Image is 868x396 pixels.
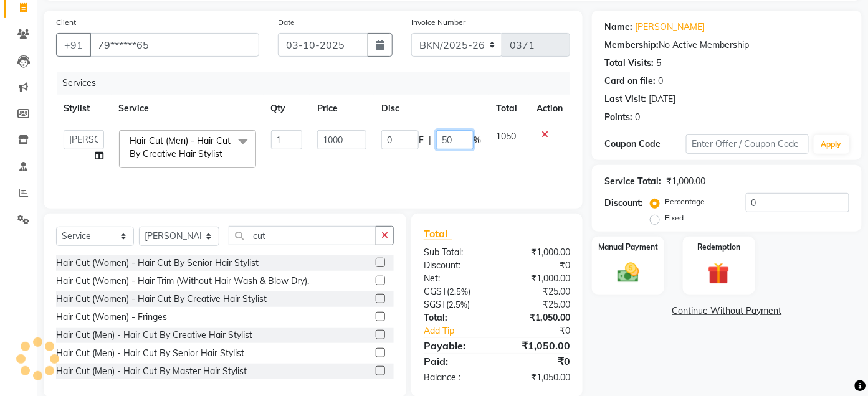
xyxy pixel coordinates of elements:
div: ( ) [414,285,497,298]
a: Continue Without Payment [594,304,859,318]
div: ₹1,050.00 [497,338,580,353]
a: Add Tip [414,324,511,337]
input: Search by Name/Mobile/Email/Code [90,33,259,57]
div: Coupon Code [604,138,686,151]
div: Services [57,72,579,95]
span: SGST [424,299,446,310]
input: Search or Scan [229,226,376,245]
div: No Active Membership [604,39,849,52]
label: Invoice Number [411,17,465,28]
span: Hair Cut (Men) - Hair Cut By Creative Hair Stylist [130,135,231,159]
th: Service [112,95,264,123]
div: Hair Cut (Men) - Hair Cut By Creative Hair Stylist [56,329,252,342]
img: _cash.svg [611,260,646,285]
div: ₹1,050.00 [497,311,580,324]
div: 5 [656,57,661,70]
label: Client [56,17,76,28]
div: ₹1,000.00 [666,175,705,188]
input: Enter Offer / Coupon Code [686,134,808,154]
div: Hair Cut (Women) - Hair Cut By Creative Hair Stylist [56,293,267,306]
div: Paid: [414,354,497,369]
th: Qty [264,95,310,123]
span: 1050 [496,131,516,142]
div: Card on file: [604,75,656,88]
button: +91 [56,33,91,57]
th: Stylist [56,95,112,123]
div: Last Visit: [604,93,646,106]
div: ₹25.00 [497,298,580,311]
div: Service Total: [604,175,661,188]
span: 2.5% [449,299,467,309]
span: | [429,134,431,147]
div: Payable: [414,338,497,353]
span: 2.5% [449,286,468,296]
a: x [223,148,229,159]
div: Hair Cut (Women) - Fringes [56,311,167,324]
div: ₹0 [511,324,580,337]
span: F [419,134,424,147]
div: Points: [604,111,632,124]
span: Total [424,227,452,240]
div: Hair Cut (Men) - Hair Cut By Senior Hair Stylist [56,347,244,360]
div: Total: [414,311,497,324]
div: 0 [635,111,640,124]
div: Hair Cut (Women) - Hair Trim (Without Hair Wash & Blow Dry). [56,275,309,288]
div: [DATE] [649,93,675,106]
span: % [474,134,481,147]
button: Apply [814,135,849,154]
div: Total Visits: [604,57,654,70]
div: ( ) [414,298,497,311]
div: ₹0 [497,354,580,369]
img: _gift.svg [701,260,737,287]
div: Discount: [604,197,643,210]
a: [PERSON_NAME] [635,21,705,34]
span: CGST [424,286,447,297]
label: Manual Payment [598,242,658,253]
div: ₹1,050.00 [497,371,580,384]
div: ₹25.00 [497,285,580,298]
div: Membership: [604,39,659,52]
div: Name: [604,21,632,34]
th: Price [310,95,374,123]
div: Balance : [414,371,497,384]
label: Redemption [697,242,740,253]
div: Sub Total: [414,246,497,259]
div: ₹1,000.00 [497,272,580,285]
div: Hair Cut (Men) - Hair Cut By Master Hair Stylist [56,365,247,378]
th: Action [529,95,570,123]
div: Net: [414,272,497,285]
label: Date [278,17,295,28]
label: Fixed [665,212,684,224]
th: Disc [374,95,489,123]
th: Total [489,95,529,123]
div: ₹0 [497,259,580,272]
div: Discount: [414,259,497,272]
label: Percentage [665,196,705,207]
div: Hair Cut (Women) - Hair Cut By Senior Hair Stylist [56,257,259,270]
div: 0 [658,75,663,88]
div: ₹1,000.00 [497,246,580,259]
